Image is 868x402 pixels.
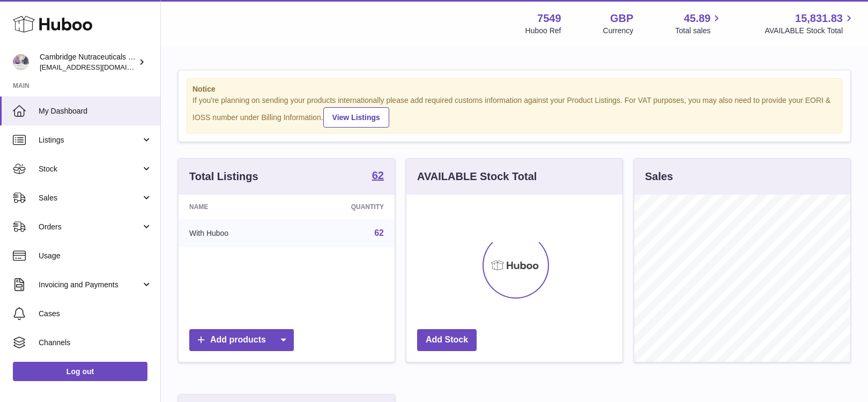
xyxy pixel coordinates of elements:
span: Channels [39,338,152,348]
h3: AVAILABLE Stock Total [417,169,537,184]
span: Total sales [675,26,723,36]
span: Invoicing and Payments [39,280,141,290]
strong: 62 [372,170,384,181]
span: My Dashboard [39,106,152,116]
span: 15,831.83 [795,11,843,26]
strong: Notice [192,84,836,94]
div: Cambridge Nutraceuticals Ltd [40,52,136,72]
span: Listings [39,135,141,145]
a: Add products [189,329,294,351]
img: qvc@camnutra.com [13,54,29,70]
span: Cases [39,309,152,319]
span: [EMAIL_ADDRESS][DOMAIN_NAME] [40,63,158,71]
h3: Sales [645,169,673,184]
span: Sales [39,193,141,203]
th: Name [179,195,293,219]
td: With Huboo [179,219,293,247]
a: 62 [372,170,384,183]
strong: 7549 [537,11,561,26]
div: Currency [603,26,634,36]
span: Stock [39,164,141,174]
span: AVAILABLE Stock Total [765,26,855,36]
span: 45.89 [684,11,710,26]
a: 45.89 Total sales [675,11,723,36]
a: Add Stock [417,329,477,351]
a: 15,831.83 AVAILABLE Stock Total [765,11,855,36]
div: If you're planning on sending your products internationally please add required customs informati... [192,95,836,128]
th: Quantity [293,195,395,219]
span: Usage [39,251,152,261]
h3: Total Listings [189,169,258,184]
div: Huboo Ref [525,26,561,36]
a: Log out [13,362,147,381]
span: Orders [39,222,141,232]
a: View Listings [323,107,389,128]
a: 62 [374,228,384,237]
strong: GBP [610,11,633,26]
